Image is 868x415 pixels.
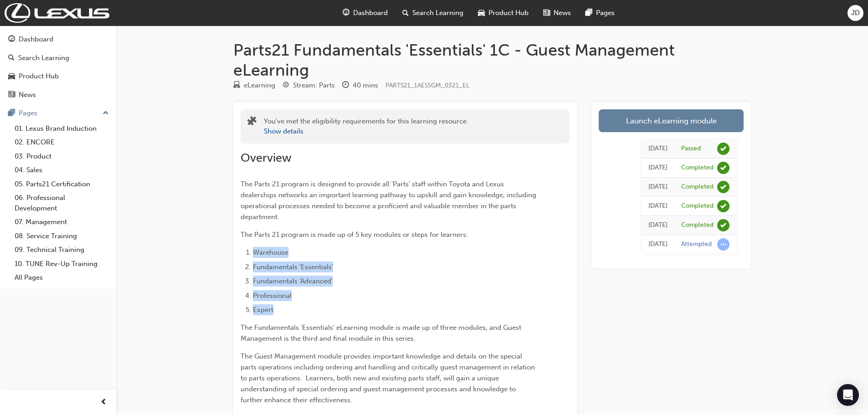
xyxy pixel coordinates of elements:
[4,29,113,105] button: DashboardSearch LearningProduct HubNews
[648,143,668,154] div: Mon Apr 29 2024 15:33:16 GMT+1000 (Australian Eastern Standard Time)
[478,7,485,19] span: car-icon
[681,240,712,249] div: Attempted
[648,182,668,192] div: Mon Apr 29 2024 15:33:05 GMT+1000 (Australian Eastern Standard Time)
[4,50,113,67] a: Search Learning
[717,181,729,193] span: learningRecordVerb_COMPLETE-icon
[11,163,113,177] a: 04. Sales
[681,144,701,153] div: Passed
[11,191,113,215] a: 06. Professional Development
[293,80,335,91] div: Stream: Parts
[353,80,378,91] div: 40 mins
[264,116,468,137] div: You've met the eligibility requirements for this learning resource.
[8,91,15,99] span: news-icon
[247,117,257,128] span: puzzle-icon
[681,183,714,191] div: Completed
[717,219,729,231] span: learningRecordVerb_COMPLETE-icon
[11,215,113,229] a: 07. Management
[343,7,349,19] span: guage-icon
[717,238,729,251] span: learningRecordVerb_ATTEMPT-icon
[19,34,53,45] div: Dashboard
[681,221,714,230] div: Completed
[599,109,744,132] a: Launch eLearning module
[4,105,113,122] button: Pages
[4,68,113,85] a: Product Hub
[681,164,714,172] div: Completed
[8,109,15,118] span: pages-icon
[353,8,388,18] span: Dashboard
[19,108,37,118] div: Pages
[253,263,333,271] span: Fundamentals 'Essentials'
[8,54,15,62] span: search-icon
[11,271,113,285] a: All Pages
[100,397,107,408] span: prev-icon
[395,4,471,22] a: search-iconSearch Learning
[253,277,333,285] span: Fundamentals 'Advanced'
[543,7,550,19] span: news-icon
[648,239,668,250] div: Mon Apr 29 2024 13:26:16 GMT+1000 (Australian Eastern Standard Time)
[4,87,113,103] a: News
[18,53,69,63] div: Search Learning
[11,177,113,191] a: 05. Parts21 Certification
[412,8,463,18] span: Search Learning
[241,323,523,343] span: The Fundamentals 'Essentials' eLearning module is made up of three modules, and Guest Management ...
[264,126,303,137] button: Show details
[233,40,751,80] h1: Parts21 Fundamentals 'Essentials' 1C - Guest Management eLearning
[8,36,15,44] span: guage-icon
[851,8,860,18] span: JD
[681,202,714,210] div: Completed
[8,72,15,81] span: car-icon
[244,80,275,91] div: eLearning
[717,162,729,174] span: learningRecordVerb_COMPLETE-icon
[342,82,349,90] span: clock-icon
[19,71,59,82] div: Product Hub
[4,31,113,48] a: Dashboard
[241,180,538,221] span: The Parts 21 program is designed to provide all 'Parts' staff within Toyota and Lexus dealerships...
[241,151,292,165] span: Overview
[233,80,275,91] div: Type
[5,3,109,23] img: Trak
[578,4,622,22] a: pages-iconPages
[717,200,729,212] span: learningRecordVerb_COMPLETE-icon
[282,82,289,90] span: target-icon
[253,292,292,300] span: Professional
[648,163,668,173] div: Mon Apr 29 2024 15:33:08 GMT+1000 (Australian Eastern Standard Time)
[648,201,668,211] div: Mon Apr 29 2024 15:32:55 GMT+1000 (Australian Eastern Standard Time)
[837,384,859,406] div: Open Intercom Messenger
[554,8,571,18] span: News
[253,248,288,256] span: Warehouse
[385,82,469,89] span: Learning resource code
[586,7,592,19] span: pages-icon
[596,8,615,18] span: Pages
[342,80,378,91] div: Duration
[11,135,113,149] a: 02. ENCORE
[536,4,578,22] a: news-iconNews
[11,229,113,243] a: 08. Service Training
[471,4,536,22] a: car-iconProduct Hub
[402,7,409,19] span: search-icon
[11,149,113,164] a: 03. Product
[282,80,335,91] div: Stream
[241,231,468,239] span: The Parts 21 program is made up of 5 key modules or steps for learners:
[11,257,113,271] a: 10. TUNE Rev-Up Training
[717,143,729,155] span: learningRecordVerb_PASS-icon
[648,220,668,231] div: Mon Apr 29 2024 15:32:53 GMT+1000 (Australian Eastern Standard Time)
[11,122,113,136] a: 01. Lexus Brand Induction
[233,82,240,90] span: learningResourceType_ELEARNING-icon
[253,306,273,314] span: Expert
[488,8,529,18] span: Product Hub
[335,4,395,22] a: guage-iconDashboard
[847,5,863,21] button: JD
[241,352,537,404] span: The Guest Management module provides important knowledge and details on the special parts operati...
[11,243,113,257] a: 09. Technical Training
[103,108,109,119] span: up-icon
[19,90,36,100] div: News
